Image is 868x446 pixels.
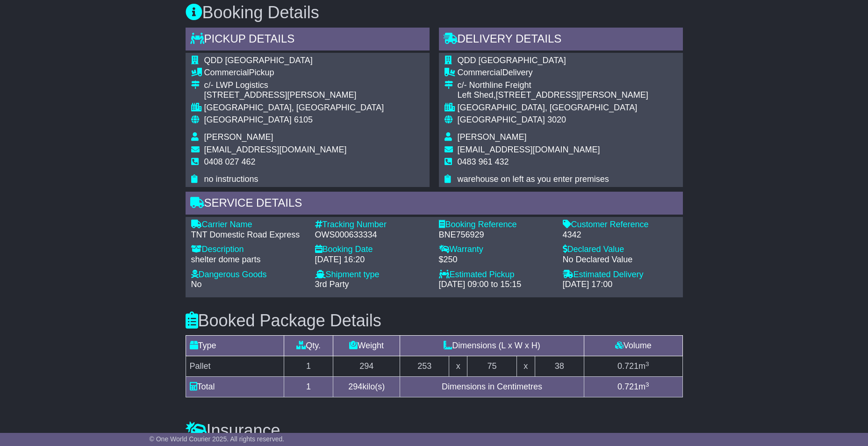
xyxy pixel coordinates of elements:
td: Dimensions in Centimetres [400,377,584,397]
td: Volume [584,336,682,356]
span: no instructions [204,174,258,184]
h3: Booking Details [186,3,683,22]
h3: Insurance [186,421,683,440]
td: m [584,356,682,377]
div: Estimated Pickup [439,270,553,280]
span: 3020 [547,115,566,124]
td: Weight [333,336,400,356]
td: m [584,377,682,397]
span: warehouse on left as you enter premises [458,174,609,184]
div: Description [191,245,306,255]
div: Tracking Number [315,220,430,230]
td: 294 [333,356,400,377]
div: Booking Reference [439,220,553,230]
td: Dimensions (L x W x H) [400,336,584,356]
td: x [516,356,535,377]
td: Type [186,336,284,356]
div: Left Shed,[STREET_ADDRESS][PERSON_NAME] [458,90,648,101]
span: [GEOGRAPHIC_DATA] [204,115,292,124]
td: Pallet [186,356,284,377]
div: Carrier Name [191,220,306,230]
td: 1 [284,356,333,377]
div: $250 [439,255,553,265]
div: [DATE] 16:20 [315,255,430,265]
div: [GEOGRAPHIC_DATA], [GEOGRAPHIC_DATA] [458,103,648,113]
div: [STREET_ADDRESS][PERSON_NAME] [204,90,384,101]
div: shelter dome parts [191,255,306,265]
span: Commercial [458,68,502,77]
div: TNT Domestic Road Express [191,230,306,240]
div: BNE756929 [439,230,553,240]
div: Pickup Details [186,28,430,53]
td: kilo(s) [333,377,400,397]
span: 0408 027 462 [204,157,256,166]
td: x [449,356,467,377]
span: QDD [GEOGRAPHIC_DATA] [204,56,313,65]
span: [EMAIL_ADDRESS][DOMAIN_NAME] [458,145,600,154]
div: Dangerous Goods [191,270,306,280]
div: Delivery [458,68,648,78]
div: Service Details [186,192,683,217]
span: Commercial [204,68,249,77]
span: QDD [GEOGRAPHIC_DATA] [458,56,566,65]
span: 6105 [294,115,313,124]
div: Shipment type [315,270,430,280]
td: 38 [535,356,584,377]
div: c/- Northline Freight [458,80,648,91]
sup: 3 [646,381,649,388]
div: [DATE] 09:00 to 15:15 [439,280,553,290]
div: Booking Date [315,245,430,255]
span: 0483 961 432 [458,157,509,166]
td: 75 [467,356,516,377]
td: 1 [284,377,333,397]
span: 3rd Party [315,280,349,289]
span: [PERSON_NAME] [204,132,273,142]
div: Pickup [204,68,384,78]
span: [PERSON_NAME] [458,132,527,142]
td: Qty. [284,336,333,356]
div: [DATE] 17:00 [563,280,677,290]
span: © One World Courier 2025. All rights reserved. [150,435,285,443]
span: 0.721 [617,382,638,391]
td: Total [186,377,284,397]
div: Customer Reference [563,220,677,230]
div: 4342 [563,230,677,240]
div: Delivery Details [439,28,683,53]
span: [GEOGRAPHIC_DATA] [458,115,545,124]
span: 294 [348,382,362,391]
span: 0.721 [617,361,638,371]
span: [EMAIL_ADDRESS][DOMAIN_NAME] [204,145,347,154]
td: 253 [400,356,449,377]
span: No [191,280,202,289]
div: c/- LWP Logistics [204,80,384,91]
div: Estimated Delivery [563,270,677,280]
div: [GEOGRAPHIC_DATA], [GEOGRAPHIC_DATA] [204,103,384,113]
div: Declared Value [563,245,677,255]
div: OWS000633334 [315,230,430,240]
div: Warranty [439,245,553,255]
div: No Declared Value [563,255,677,265]
h3: Booked Package Details [186,311,683,330]
sup: 3 [646,360,649,367]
